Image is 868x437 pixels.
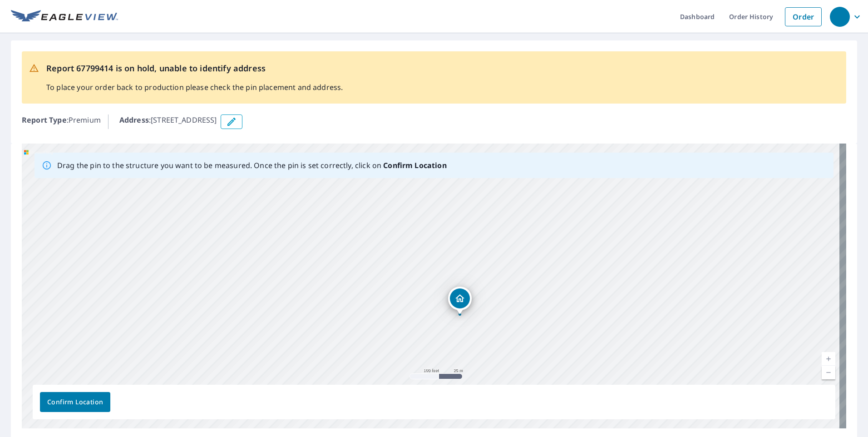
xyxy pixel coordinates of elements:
[46,62,343,74] p: Report 67799414 is on hold, unable to identify address
[785,7,822,26] a: Order
[119,114,217,129] p: : [STREET_ADDRESS]
[383,160,446,170] b: Confirm Location
[57,160,447,171] p: Drag the pin to the structure you want to be measured. Once the pin is set correctly, click on
[822,366,835,379] a: Current Level 18, Zoom Out
[46,82,343,93] p: To place your order back to production please check the pin placement and address.
[822,352,835,366] a: Current Level 18, Zoom In
[11,10,118,24] img: EV Logo
[40,392,110,412] button: Confirm Location
[448,287,472,315] div: Dropped pin, building 1, Residential property, 521 N 11th St Guthrie, OK 73044
[47,397,103,408] span: Confirm Location
[119,115,149,125] b: Address
[22,114,101,129] p: : Premium
[22,115,67,125] b: Report Type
